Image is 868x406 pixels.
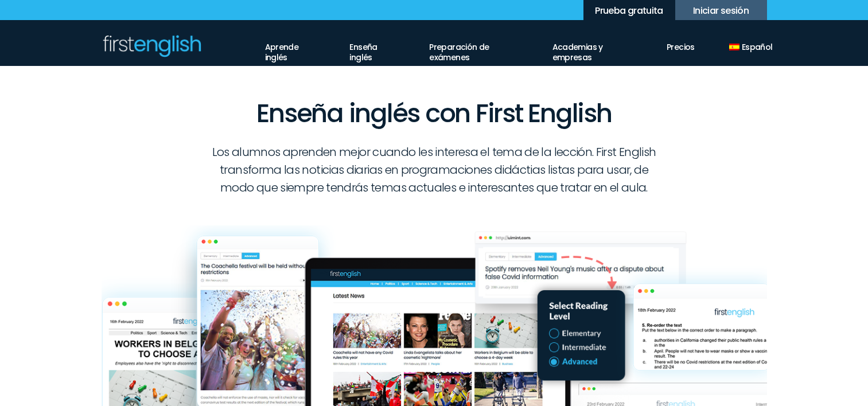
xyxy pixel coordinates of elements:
a: Aprende inglés [265,34,316,64]
h1: Enseña inglés con First English [102,66,767,132]
a: Enseña inglés [349,34,395,64]
a: Academias y empresas [552,34,632,64]
a: Español [729,34,767,53]
a: Precios [667,34,695,53]
p: Los alumnos aprenden mejor cuando les interesa el tema de la lección. First English transforma la... [206,143,662,197]
a: Preparación de exámenes [429,34,517,64]
span: Español [742,42,773,52]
